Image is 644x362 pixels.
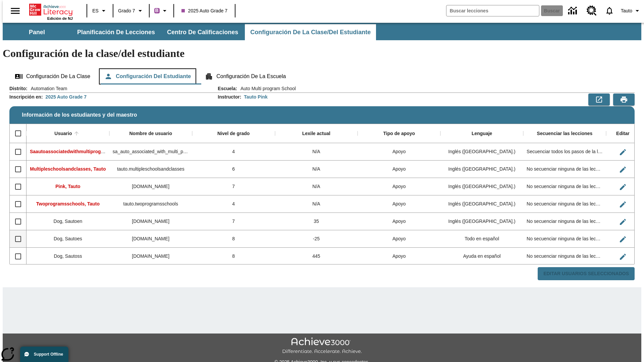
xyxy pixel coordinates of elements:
h2: Distrito : [9,86,28,92]
a: Centro de recursos, Se abrirá en una pestaña nueva. [583,2,601,20]
div: Secuenciar todos los pasos de la lección [523,143,606,161]
span: Dog, Sautoes [54,236,82,241]
div: Usuario [54,131,72,137]
button: Abrir el menú lateral [5,1,25,21]
button: Grado: Grado 7, Elige un grado [115,5,147,17]
span: ES [92,7,99,14]
div: Configuración de la clase/del estudiante [9,68,635,84]
span: Dog, Sautoss [54,253,82,259]
button: Editar Usuario [616,250,630,263]
div: tauto.twoprogramsschools [109,195,192,213]
button: Boost El color de la clase es morado/púrpura. Cambiar el color de la clase. [152,5,171,17]
div: Inglés (EE. UU.) [440,143,523,161]
span: Tauto [621,7,632,14]
button: Exportar a CSV [588,94,610,106]
button: Vista previa de impresión [613,94,635,106]
div: Información de los estudiantes y del maestro [9,85,635,281]
button: Configuración de la clase [9,68,96,84]
div: Inglés (EE. UU.) [440,178,523,195]
div: sautoen.dog [109,213,192,230]
div: No secuenciar ninguna de las lecciones [523,230,606,248]
div: Subbarra de navegación [3,23,641,40]
div: 4 [192,143,275,161]
span: Dog, Sautoen [54,219,83,224]
div: Apoyo [358,195,440,213]
div: Portada [29,2,73,20]
div: Nombre de usuario [129,131,172,137]
div: Editar [616,131,630,137]
button: Lenguaje: ES, Selecciona un idioma [89,5,111,17]
span: Automation Team [28,85,67,92]
button: Editar Usuario [616,198,630,211]
button: Centro de calificaciones [162,24,244,40]
div: N/A [275,178,358,195]
div: 8 [192,230,275,248]
button: Editar Usuario [616,145,630,159]
div: -25 [275,230,358,248]
div: Apoyo [358,178,440,195]
div: Apoyo [358,213,440,230]
div: No secuenciar ninguna de las lecciones [523,161,606,178]
h1: Configuración de la clase/del estudiante [3,47,641,60]
span: Auto Multi program School [237,85,296,92]
input: Buscar campo [446,5,539,16]
div: tauto.pink [109,178,192,195]
div: N/A [275,143,358,161]
button: Editar Usuario [616,233,630,246]
button: Planificación de lecciones [72,24,160,40]
span: B [155,6,159,15]
div: Lexile actual [302,131,330,137]
span: Saautoassociatedwithmultiprogr, Saautoassociatedwithmultiprogr [30,149,178,154]
div: Secuenciar las lecciones [537,131,593,137]
div: 7 [192,213,275,230]
div: sa_auto_associated_with_multi_program_classes [109,143,192,161]
div: N/A [275,161,358,178]
div: Nivel de grado [217,131,250,137]
div: Apoyo [358,230,440,248]
div: Apoyo [358,161,440,178]
div: 2025 Auto Grade 7 [46,94,87,100]
span: 2025 Auto Grade 7 [181,7,228,14]
span: Edición de NJ [47,16,73,20]
div: Apoyo [358,248,440,265]
div: 8 [192,248,275,265]
span: Información de los estudiantes y del maestro [22,112,137,118]
div: No secuenciar ninguna de las lecciones [523,178,606,195]
div: 6 [192,161,275,178]
span: Twoprogramsschools, Tauto [36,201,100,206]
div: 7 [192,178,275,195]
img: Achieve3000 Differentiate Accelerate Achieve [282,338,362,355]
div: 35 [275,213,358,230]
a: Portada [29,3,73,16]
h2: Inscripción en : [9,94,43,100]
h2: Escuela : [218,86,237,92]
div: 445 [275,248,358,265]
span: Multipleschoolsandclasses, Tauto [30,166,106,172]
div: 4 [192,195,275,213]
button: Editar Usuario [616,180,630,194]
div: No secuenciar ninguna de las lecciones [523,213,606,230]
div: Ayuda en español [440,248,523,265]
div: tauto.multipleschoolsandclasses [109,161,192,178]
div: Inglés (EE. UU.) [440,195,523,213]
button: Panel [3,24,70,40]
button: Perfil/Configuración [618,5,644,17]
div: Apoyo [358,143,440,161]
div: N/A [275,195,358,213]
h2: Instructor : [218,94,241,100]
div: Tipo de apoyo [383,131,415,137]
span: Pink, Tauto [55,184,80,189]
span: Grado 7 [118,7,135,14]
div: Inglés (EE. UU.) [440,161,523,178]
span: Support Offline [34,352,63,357]
button: Support Offline [20,347,68,362]
div: Subbarra de navegación [3,24,377,40]
button: Editar Usuario [616,163,630,176]
div: No secuenciar ninguna de las lecciones [523,195,606,213]
button: Editar Usuario [616,215,630,229]
button: Configuración del estudiante [99,68,196,84]
div: No secuenciar ninguna de las lecciones [523,248,606,265]
div: Lenguaje [472,131,492,137]
a: Centro de información [564,2,583,20]
div: Todo en español [440,230,523,248]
